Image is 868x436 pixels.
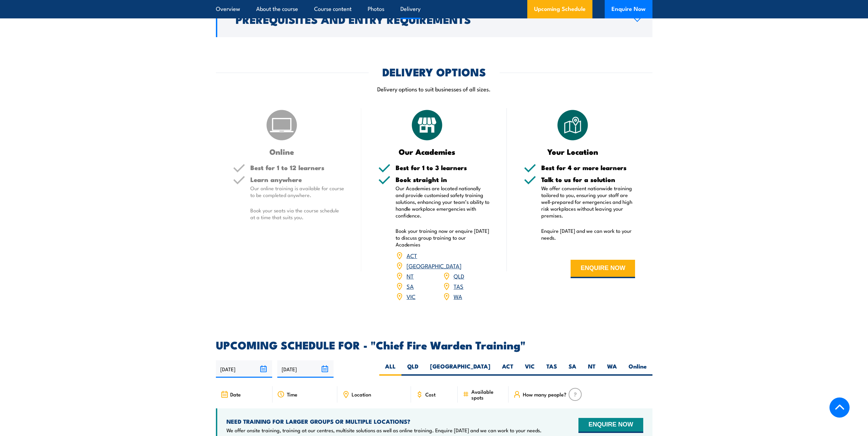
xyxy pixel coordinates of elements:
[582,362,601,376] label: NT
[407,282,414,290] a: SA
[601,362,623,376] label: WA
[407,261,461,270] a: [GEOGRAPHIC_DATA]
[216,1,652,37] a: Prerequisites and Entry Requirements
[541,185,635,219] p: We offer convenient nationwide training tailored to you, ensuring your staff are well-prepared fo...
[287,391,297,397] span: Time
[454,282,464,290] a: TAS
[407,272,414,280] a: NT
[471,389,504,400] span: Available spots
[216,85,652,93] p: Delivery options to suit businesses of all sizes.
[541,164,635,171] h5: Best for 4 or more learners
[425,391,436,397] span: Cost
[454,272,464,280] a: QLD
[519,362,541,376] label: VIC
[541,227,635,241] p: Enquire [DATE] and we can work to your needs.
[250,207,344,221] p: Book your seats via the course schedule at a time that suits you.
[563,362,582,376] label: SA
[578,418,643,433] button: ENQUIRE NOW
[230,391,241,397] span: Date
[216,340,652,349] h2: UPCOMING SCHEDULE FOR - "Chief Fire Warden Training"
[226,427,542,434] p: We offer onsite training, training at our centres, multisite solutions as well as online training...
[524,148,622,155] h3: Your Location
[277,360,334,378] input: To date
[396,185,490,219] p: Our Academies are located nationally and provide customised safety training solutions, enhancing ...
[233,148,331,155] h3: Online
[541,176,635,183] h5: Talk to us for a solution
[496,362,519,376] label: ACT
[396,227,490,248] p: Book your training now or enquire [DATE] to discuss group training to our Academies
[352,391,371,397] span: Location
[379,362,401,376] label: ALL
[396,176,490,183] h5: Book straight in
[623,362,652,376] label: Online
[236,14,622,24] h2: Prerequisites and Entry Requirements
[250,176,344,183] h5: Learn anywhere
[424,362,496,376] label: [GEOGRAPHIC_DATA]
[250,164,344,171] h5: Best for 1 to 12 learners
[396,164,490,171] h5: Best for 1 to 3 learners
[382,67,486,76] h2: DELIVERY OPTIONS
[378,148,476,155] h3: Our Academies
[541,362,563,376] label: TAS
[216,360,272,378] input: From date
[226,418,542,425] h4: NEED TRAINING FOR LARGER GROUPS OR MULTIPLE LOCATIONS?
[407,292,415,300] a: VIC
[401,362,424,376] label: QLD
[571,260,635,278] button: ENQUIRE NOW
[407,251,417,259] a: ACT
[454,292,462,300] a: WA
[250,185,344,198] p: Our online training is available for course to be completed anywhere.
[523,391,567,397] span: How many people?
